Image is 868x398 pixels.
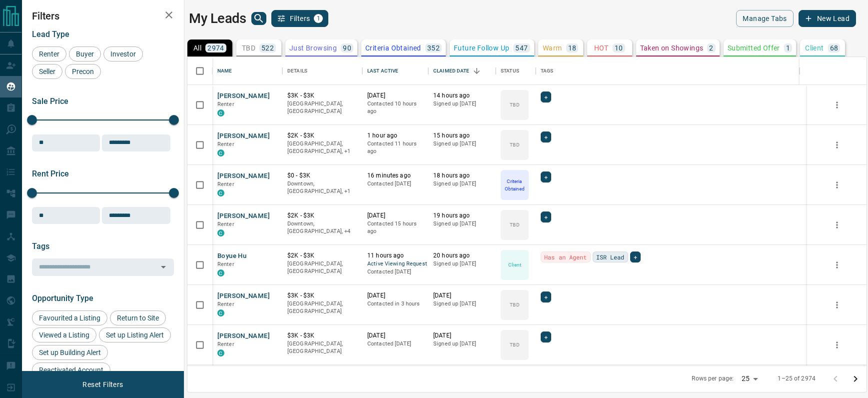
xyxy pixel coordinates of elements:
[568,44,577,51] p: 18
[189,10,246,26] h1: My Leads
[32,29,69,39] span: Lead Type
[69,46,101,61] div: Buyer
[544,132,548,142] span: +
[217,101,234,107] span: Renter
[217,181,234,187] span: Renter
[35,366,107,374] span: Reactivated Account
[65,64,101,79] div: Precon
[736,10,793,27] button: Manage Tabs
[287,57,307,85] div: Details
[32,169,69,178] span: Rent Price
[738,371,762,386] div: 25
[287,220,357,235] p: North York, West End, Midtown | Central, Toronto
[76,376,129,393] button: Reset Filters
[102,331,167,339] span: Set up Listing Alert
[544,212,548,222] span: +
[367,57,398,85] div: Last Active
[35,50,63,58] span: Renter
[778,374,816,383] p: 1–25 of 2974
[692,374,734,383] p: Rows per page:
[217,131,270,141] button: [PERSON_NAME]
[367,140,423,155] p: Contacted 11 hours ago
[287,251,357,260] p: $2K - $3K
[32,241,49,251] span: Tags
[805,44,824,51] p: Client
[501,57,519,85] div: Status
[596,252,625,262] span: ISR Lead
[510,141,519,148] p: TBD
[433,260,491,268] p: Signed up [DATE]
[217,309,224,316] div: condos.ca
[217,229,224,236] div: condos.ca
[217,291,270,301] button: [PERSON_NAME]
[830,137,845,152] button: more
[282,57,362,85] div: Details
[217,211,270,221] button: [PERSON_NAME]
[640,44,704,51] p: Taken on Showings
[32,46,66,61] div: Renter
[544,332,548,342] span: +
[242,44,255,51] p: TBD
[32,345,108,360] div: Set up Building Alert
[261,44,274,51] p: 522
[367,331,423,340] p: [DATE]
[367,268,423,276] p: Contacted [DATE]
[193,44,201,51] p: All
[541,331,551,342] div: +
[541,171,551,182] div: +
[217,261,234,267] span: Renter
[217,141,234,147] span: Renter
[433,57,470,85] div: Claimed Date
[217,57,232,85] div: Name
[615,44,623,51] p: 10
[541,211,551,222] div: +
[541,131,551,142] div: +
[367,291,423,300] p: [DATE]
[544,292,548,302] span: +
[113,314,162,322] span: Return to Site
[786,44,790,51] p: 1
[594,44,609,51] p: HOT
[510,341,519,348] p: TBD
[287,180,357,195] p: Toronto
[433,140,491,148] p: Signed up [DATE]
[454,44,509,51] p: Future Follow Up
[510,301,519,308] p: TBD
[107,50,139,58] span: Investor
[315,15,322,22] span: 1
[630,251,641,262] div: +
[433,220,491,228] p: Signed up [DATE]
[110,310,166,325] div: Return to Site
[289,44,337,51] p: Just Browsing
[427,44,440,51] p: 352
[367,220,423,235] p: Contacted 15 hours ago
[367,211,423,220] p: [DATE]
[541,91,551,102] div: +
[287,140,357,155] p: Toronto
[32,327,96,342] div: Viewed a Listing
[287,291,357,300] p: $3K - $3K
[217,109,224,116] div: condos.ca
[367,171,423,180] p: 16 minutes ago
[830,337,845,352] button: more
[362,57,428,85] div: Last Active
[830,297,845,312] button: more
[541,291,551,302] div: +
[343,44,351,51] p: 90
[207,44,224,51] p: 2974
[212,57,282,85] div: Name
[367,300,423,308] p: Contacted in 3 hours
[496,57,536,85] div: Status
[367,131,423,140] p: 1 hour ago
[287,100,357,115] p: [GEOGRAPHIC_DATA], [GEOGRAPHIC_DATA]
[217,221,234,227] span: Renter
[217,269,224,276] div: condos.ca
[830,177,845,192] button: more
[470,64,484,78] button: Sort
[433,100,491,108] p: Signed up [DATE]
[217,341,234,347] span: Renter
[543,44,562,51] p: Warm
[515,44,528,51] p: 547
[217,189,224,196] div: condos.ca
[35,348,104,356] span: Set up Building Alert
